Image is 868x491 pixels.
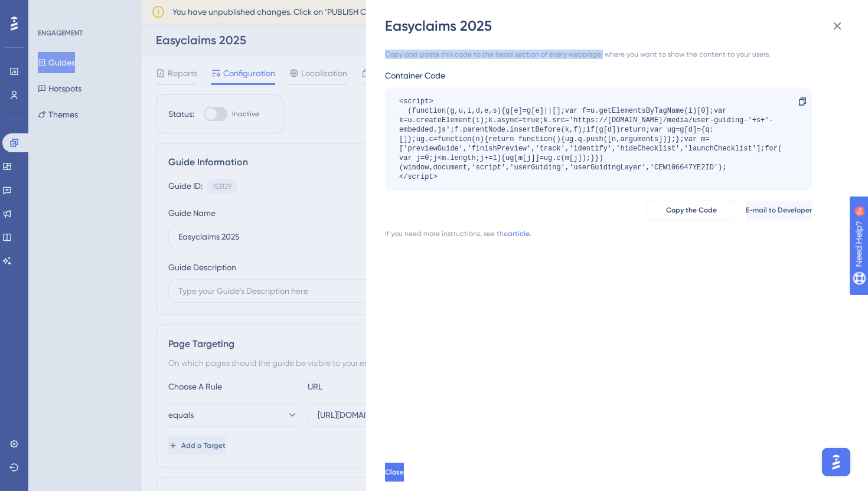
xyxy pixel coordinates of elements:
a: article. [508,229,531,238]
div: Container Code [385,68,812,83]
span: Need Help? [28,3,74,17]
button: E-mail to Developer [746,201,812,220]
span: E-mail to Developer [746,205,812,215]
div: <script> (function(g,u,i,d,e,s){g[e]=g[e]||[];var f=u.getElementsByTagName(i)[0];var k=u.createEl... [399,97,786,182]
span: Close [385,467,404,477]
span: Copy the Code [666,205,717,215]
button: Close [385,463,404,482]
div: If you need more instructions, see the [385,229,508,238]
button: Copy the Code [647,201,736,220]
div: Easyclaims 2025 [385,17,851,35]
iframe: UserGuiding AI Assistant Launcher [818,444,854,480]
div: 9+ [80,6,87,15]
div: Copy and paste this code to the head section of every webpage, where you want to show the content... [385,50,812,59]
